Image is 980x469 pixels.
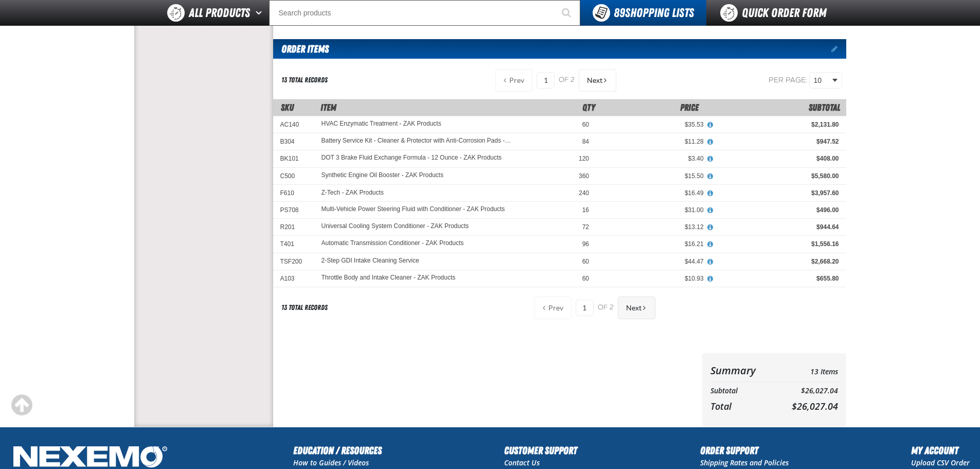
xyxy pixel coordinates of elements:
td: PS708 [273,201,314,218]
strong: 89 [614,6,625,20]
div: $13.12 [603,223,704,231]
div: $44.47 [603,257,704,266]
td: 13 Items [773,361,838,379]
a: Throttle Body and Intake Cleaner - ZAK Products [322,274,456,282]
div: $2,668.20 [718,257,839,266]
a: DOT 3 Brake Fluid Exchange Formula - 12 Ounce - ZAK Products [322,154,502,162]
button: View All Prices for Z-Tech - ZAK Products [704,189,717,198]
span: 16 [582,206,589,214]
a: Automatic Transmission Conditioner - ZAK Products [322,240,464,247]
a: Upload CSV Order [911,458,970,467]
span: Item [320,102,336,113]
button: Next Page [618,297,655,319]
div: $2,131.80 [718,120,839,129]
td: F610 [273,184,314,201]
div: 13 total records [281,303,328,312]
a: HVAC Enzymatic Treatment - ZAK Products [322,120,441,128]
span: of 2 [559,76,575,85]
td: $26,027.04 [773,384,838,398]
td: T401 [273,236,314,253]
h2: My Account [911,443,970,458]
button: Next Page [579,69,616,92]
button: View All Prices for HVAC Enzymatic Treatment - ZAK Products [704,120,717,130]
button: View All Prices for Multi-Vehicle Power Steering Fluid with Conditioner - ZAK Products [704,206,717,215]
div: $15.50 [603,172,704,180]
button: View All Prices for Battery Service Kit - Cleaner & Protector with Anti-Corrosion Pads - ZAK Prod... [704,137,717,147]
div: $5,580.00 [718,172,839,180]
div: $31.00 [603,206,704,214]
td: A103 [273,270,314,287]
td: AC140 [273,116,314,133]
span: Shopping Lists [614,6,694,20]
h2: Order Support [700,443,789,458]
td: R201 [273,219,314,236]
span: All Products [189,4,250,22]
span: Qty [582,102,595,113]
button: View All Prices for Automatic Transmission Conditioner - ZAK Products [704,240,717,249]
a: How to Guides / Videos [293,458,369,467]
button: View All Prices for Throttle Body and Intake Cleaner - ZAK Products [704,274,717,284]
div: $3.40 [603,154,704,163]
td: B304 [273,133,314,150]
div: $1,556.16 [718,240,839,248]
a: Battery Service Kit - Cleaner & Protector with Anti-Corrosion Pads - ZAK Products [322,137,513,145]
div: Scroll to the top [10,394,33,416]
span: 240 [579,189,589,197]
span: 60 [582,121,589,128]
div: $944.64 [718,223,839,231]
div: $16.21 [603,240,704,248]
td: TSF200 [273,253,314,270]
span: 84 [582,138,589,145]
span: 60 [582,258,589,265]
span: Next Page [587,76,602,84]
span: Per page: [769,75,808,84]
span: 360 [579,172,589,180]
a: Synthetic Engine Oil Booster - ZAK Products [322,172,443,179]
span: 72 [582,223,589,231]
a: Universal Cooling System Conditioner - ZAK Products [322,223,469,230]
div: $10.93 [603,274,704,283]
button: View All Prices for Synthetic Engine Oil Booster - ZAK Products [704,172,717,181]
div: $11.28 [603,137,704,146]
a: SKU [281,102,294,113]
div: $947.52 [718,137,839,146]
span: 120 [579,155,589,162]
th: Summary [710,361,774,379]
span: Subtotal [809,102,840,113]
div: $655.80 [718,274,839,283]
span: 10 [814,75,830,86]
div: $408.00 [718,154,839,163]
span: Next Page [626,304,642,312]
button: View All Prices for DOT 3 Brake Fluid Exchange Formula - 12 Ounce - ZAK Products [704,154,717,164]
h2: Order Items [273,39,329,59]
th: Subtotal [710,384,774,398]
span: Price [680,102,699,113]
a: Shipping Rates and Policies [700,458,789,467]
h2: Education / Resources [293,443,382,458]
th: Total [710,398,774,414]
td: C500 [273,167,314,184]
div: $16.49 [603,189,704,197]
button: View All Prices for 2-Step GDI Intake Cleaning Service [704,257,717,267]
div: $3,957.60 [718,189,839,197]
td: BK101 [273,150,314,167]
a: Z-Tech - ZAK Products [322,189,384,196]
input: Current page number [537,72,555,89]
button: View All Prices for Universal Cooling System Conditioner - ZAK Products [704,223,717,232]
div: $496.00 [718,206,839,214]
div: $35.53 [603,120,704,129]
a: Edit items [831,45,846,53]
div: 13 total records [281,75,328,85]
span: 96 [582,240,589,248]
input: Current page number [576,300,594,316]
span: of 2 [598,303,614,312]
a: Contact Us [504,458,540,467]
span: 60 [582,275,589,282]
a: Multi-Vehicle Power Steering Fluid with Conditioner - ZAK Products [322,206,505,213]
h2: Customer Support [504,443,577,458]
span: $26,027.04 [792,400,838,412]
a: 2-Step GDI Intake Cleaning Service [322,257,419,265]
